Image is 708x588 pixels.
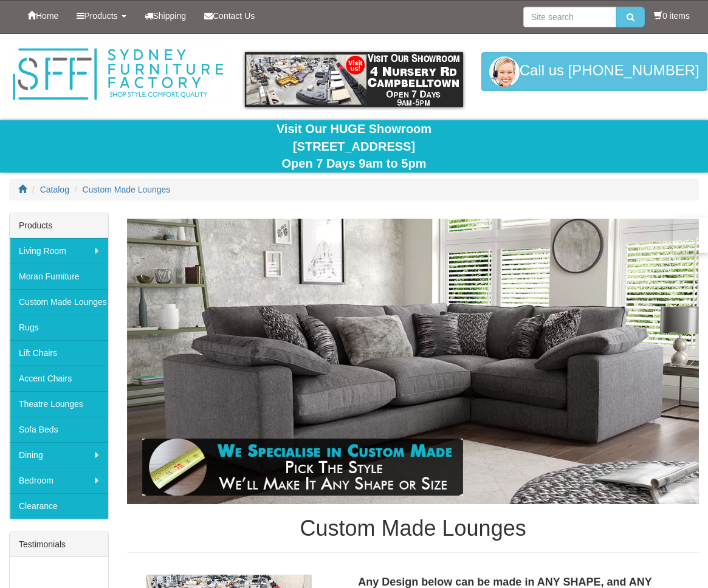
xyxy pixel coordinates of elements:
a: Rugs [10,315,108,340]
a: Theatre Lounges [10,391,108,417]
img: Custom Made Lounges [127,219,699,504]
a: Home [18,1,67,31]
a: Products [67,1,135,31]
a: Living Room [10,238,108,264]
img: Sydney Furniture Factory [9,46,227,103]
h1: Custom Made Lounges [127,516,699,541]
div: Visit Our HUGE Showroom [STREET_ADDRESS] Open 7 Days 9am to 5pm [9,120,699,173]
span: Shipping [153,11,187,21]
span: Contact Us [213,11,255,21]
span: Home [36,11,58,21]
a: Custom Made Lounges [83,185,171,194]
a: Moran Furniture [10,264,108,289]
img: showroom.gif [245,52,462,107]
a: Catalog [40,185,69,194]
li: 0 items [654,10,690,22]
a: Shipping [136,1,196,31]
div: Products [10,213,108,238]
span: Products [84,11,117,21]
a: Custom Made Lounges [10,289,108,315]
input: Site search [523,7,616,27]
a: Lift Chairs [10,340,108,366]
a: Contact Us [195,1,264,31]
a: Clearance [10,493,108,519]
a: Dining [10,442,108,468]
a: Sofa Beds [10,417,108,442]
button: Open Sortd panel [673,217,708,253]
a: Bedroom [10,468,108,493]
a: Accent Chairs [10,366,108,391]
div: Testimonials [10,532,108,557]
